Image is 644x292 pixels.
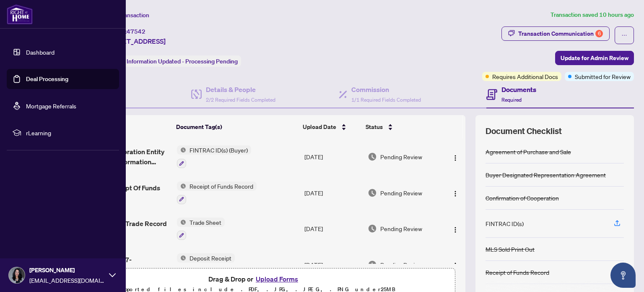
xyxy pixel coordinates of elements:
span: 2/2 Required Fields Completed [206,97,275,103]
div: 6 [595,30,603,37]
td: [DATE] [301,247,364,283]
button: Status IconReceipt of Funds Record [177,182,257,204]
span: Submitted for Review [575,72,631,81]
span: Status [366,122,383,132]
span: Update for Admin Review [561,51,628,65]
span: Requires Additional Docs [492,72,558,81]
span: Pending Review [380,260,422,269]
button: Logo [449,258,462,271]
div: Buyer Designated Representation Agreement [486,170,606,179]
img: Logo [452,226,459,233]
td: [DATE] [301,175,364,211]
span: Receipt of Funds Record [186,182,257,191]
button: Status IconTrade Sheet [177,218,225,240]
button: Open asap [610,263,636,288]
img: Document Status [368,152,377,161]
span: Document Checklist [486,125,562,137]
div: Confirmation of Cooperation [486,193,559,203]
img: Status Icon [177,253,186,263]
span: [EMAIL_ADDRESS][DOMAIN_NAME] [29,276,105,285]
span: Deposit Receipt [186,253,235,263]
img: Document Status [368,260,377,269]
span: Required [501,97,522,103]
button: Upload Forms [253,274,301,284]
button: Transaction Communication6 [501,26,610,41]
span: Pending Review [380,224,422,233]
img: Status Icon [177,218,186,227]
span: FINTRAC ID(s) (Buyer) [186,145,251,155]
article: Transaction saved 10 hours ago [551,10,634,20]
span: Drag & Drop or [208,274,301,284]
h4: Details & People [206,84,275,95]
th: Upload Date [299,115,362,139]
img: Document Status [368,188,377,197]
img: Status Icon [177,182,186,191]
td: [DATE] [301,211,364,247]
div: Transaction Communication [518,27,603,40]
a: Deal Processing [26,75,68,83]
button: Status IconFINTRAC ID(s) (Buyer) [177,145,251,168]
a: Dashboard [26,48,55,56]
span: [STREET_ADDRESS] [104,36,166,46]
h4: Commission [351,84,421,95]
td: [DATE] [301,139,364,175]
span: ellipsis [621,32,627,38]
img: Status Icon [177,145,186,155]
img: Logo [452,190,459,197]
h4: Documents [501,84,536,95]
div: Status: [104,55,241,67]
span: Pending Review [380,152,422,161]
span: Trade Sheet [186,218,225,227]
span: Pending Review [380,188,422,197]
span: 47542 [127,28,145,35]
img: Document Status [368,224,377,233]
span: View Transaction [104,11,149,19]
th: Document Tag(s) [173,115,300,139]
div: Agreement of Purchase and Sale [486,147,571,156]
img: Profile Icon [9,267,25,283]
button: Status IconDeposit Receipt [177,253,235,276]
div: Receipt of Funds Record [486,268,549,277]
a: Mortgage Referrals [26,102,76,110]
button: Logo [449,186,462,200]
div: FINTRAC ID(s) [486,219,524,228]
button: Update for Admin Review [555,51,634,65]
button: Logo [449,150,462,163]
button: Logo [449,222,462,235]
div: MLS Sold Print Out [486,245,535,254]
span: Upload Date [303,122,336,132]
img: logo [7,4,33,24]
img: Logo [452,155,459,161]
span: Information Updated - Processing Pending [127,58,238,65]
img: Logo [452,262,459,269]
span: [PERSON_NAME] [29,266,105,275]
span: 1/1 Required Fields Completed [351,97,421,103]
span: rLearning [26,128,113,137]
th: Status [362,115,441,139]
